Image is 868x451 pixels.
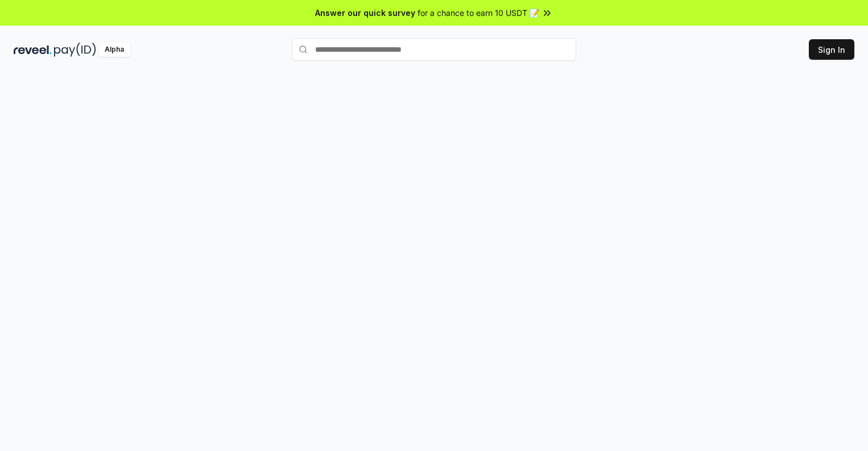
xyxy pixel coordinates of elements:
[98,43,130,57] div: Alpha
[315,7,415,19] span: Answer our quick survey
[14,43,52,57] img: reveel_dark
[418,7,539,19] span: for a chance to earn 10 USDT 📝
[54,43,96,57] img: pay_id
[809,39,854,60] button: Sign In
